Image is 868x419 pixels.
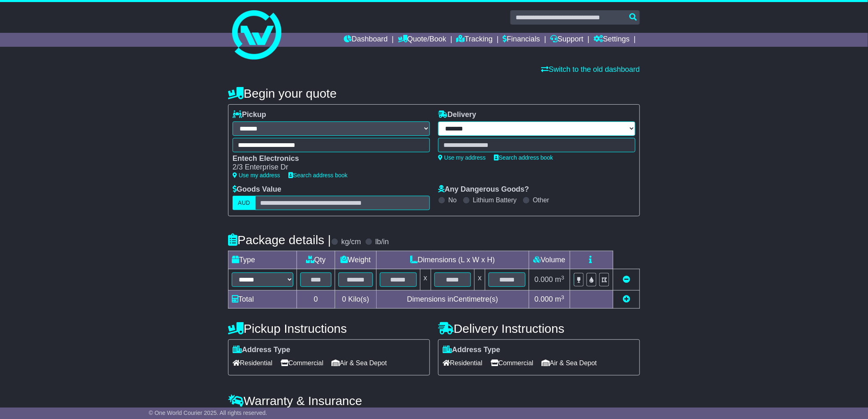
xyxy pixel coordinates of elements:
td: Total [228,291,297,309]
label: Lithium Battery [473,196,517,204]
a: Quote/Book [398,33,446,47]
label: kg/cm [341,238,361,247]
label: Any Dangerous Goods? [438,185,529,194]
span: Residential [233,357,272,369]
td: Volume [529,251,570,269]
a: Search address book [494,154,553,161]
td: Kilo(s) [335,291,377,309]
span: m [555,275,564,284]
span: Air & Sea Depot [332,357,387,369]
label: Delivery [438,110,476,119]
h4: Begin your quote [228,87,640,100]
h4: Warranty & Insurance [228,394,640,408]
td: 0 [297,291,335,309]
a: Switch to the old dashboard [541,65,640,73]
td: Weight [335,251,377,269]
label: Address Type [443,346,500,355]
a: Add new item [623,295,630,303]
a: Settings [594,33,630,47]
a: Remove this item [623,275,630,284]
td: Dimensions (L x W x H) [376,251,529,269]
sup: 3 [561,294,564,300]
span: Air & Sea Depot [542,357,597,369]
h4: Pickup Instructions [228,322,430,335]
label: lb/in [375,238,389,247]
span: Residential [443,357,482,369]
span: Commercial [281,357,323,369]
a: Search address book [288,172,347,179]
label: No [448,196,457,204]
h4: Package details | [228,233,331,247]
a: Dashboard [344,33,388,47]
label: Address Type [233,346,290,355]
div: Entech Electronics [233,154,422,163]
span: 0.000 [535,295,553,303]
a: Use my address [233,172,280,179]
a: Use my address [438,154,486,161]
div: 2/3 Enterprise Dr [233,163,422,172]
label: AUD [233,196,256,210]
a: Tracking [457,33,493,47]
span: Commercial [491,357,533,369]
td: Qty [297,251,335,269]
a: Financials [503,33,540,47]
label: Goods Value [233,185,281,194]
sup: 3 [561,275,564,281]
td: Dimensions in Centimetre(s) [376,291,529,309]
span: 0.000 [535,275,553,284]
span: m [555,295,564,303]
td: Type [228,251,297,269]
span: © One World Courier 2025. All rights reserved. [149,410,267,416]
h4: Delivery Instructions [438,322,640,335]
a: Support [550,33,584,47]
label: Other [533,196,549,204]
label: Pickup [233,110,266,119]
span: 0 [342,295,346,303]
td: x [475,269,485,291]
td: x [420,269,431,291]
